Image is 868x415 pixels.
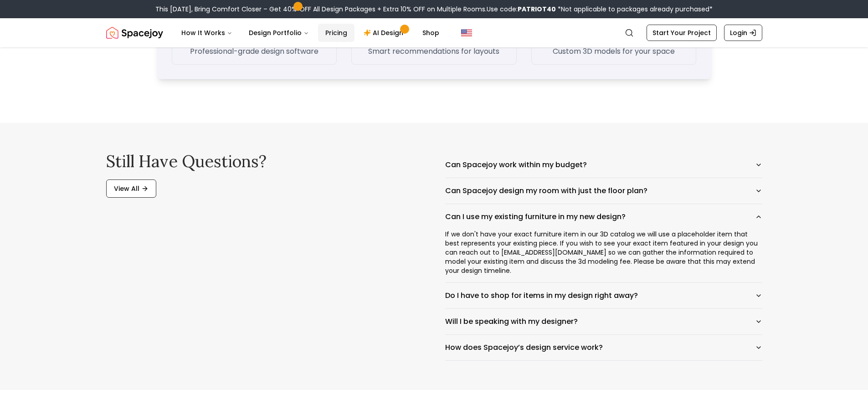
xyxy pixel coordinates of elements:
a: Start Your Project [647,25,717,41]
button: How It Works [174,24,240,42]
button: How does Spacejoy’s design service work? [445,335,762,360]
button: Will I be speaking with my designer? [445,309,762,334]
p: Custom 3D models for your space [553,46,675,57]
img: Spacejoy Logo [106,24,163,42]
a: AI Design [356,24,413,42]
a: Login [724,25,762,41]
button: Can Spacejoy work within my budget? [445,152,762,178]
div: If we don't have your exact furniture item in our 3D catalog we will use a placeholder item that ... [445,230,762,282]
button: Can I use my existing furniture in my new design? [445,204,762,230]
a: Shop [415,24,447,42]
button: Design Portfolio [241,24,316,42]
div: This [DATE], Bring Comfort Closer – Get 40% OFF All Design Packages + Extra 10% OFF on Multiple R... [155,5,713,14]
button: Do I have to shop for items in my design right away? [445,283,762,308]
p: Smart recommendations for layouts [368,46,499,57]
p: Professional-grade design software [190,46,318,57]
a: Spacejoy [106,24,163,42]
img: United States [461,27,472,38]
span: Use code: [487,5,556,14]
h2: Still have questions? [106,152,423,170]
a: View All [106,179,156,198]
div: Can I use my existing furniture in my new design? [445,230,762,282]
b: PATRIOT40 [518,5,556,14]
nav: Global [106,18,762,47]
a: Pricing [318,24,354,42]
nav: Main [174,24,447,42]
button: Can Spacejoy design my room with just the floor plan? [445,178,762,204]
span: *Not applicable to packages already purchased* [556,5,713,14]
